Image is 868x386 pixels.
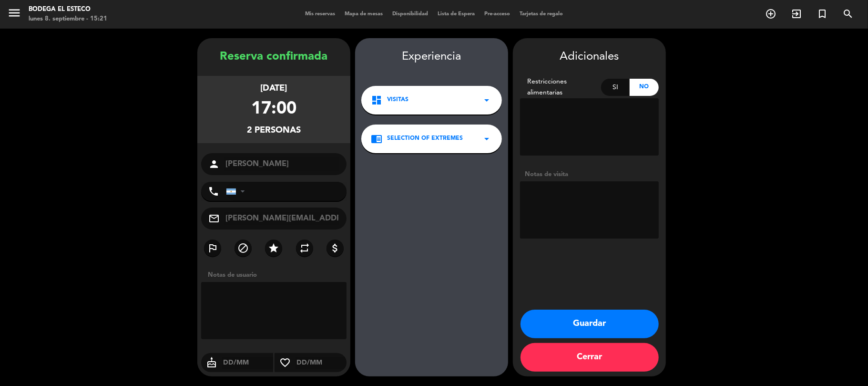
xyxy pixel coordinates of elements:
[29,5,107,14] div: Bodega El Esteco
[387,134,463,144] span: SELECTION OF EXTREMES
[203,270,350,280] div: Notas de usuario
[521,310,659,338] button: Guardar
[765,8,776,20] i: add_circle_outline
[261,82,287,95] div: [DATE]
[481,94,492,106] i: arrow_drop_down
[481,133,492,145] i: arrow_drop_down
[207,242,218,254] i: outlined_flag
[237,242,249,254] i: block
[296,357,347,369] input: DD/MM
[371,94,382,106] i: dashboard
[520,48,659,66] div: Adicionales
[520,169,659,179] div: Notas de visita
[7,6,21,20] i: menu
[275,357,296,368] i: favorite_border
[842,8,854,20] i: search
[226,182,248,200] div: Argentina: +54
[29,14,107,24] div: lunes 8. septiembre - 15:21
[480,11,515,17] span: Pre-acceso
[515,11,568,17] span: Tarjetas de regalo
[340,11,388,17] span: Mapa de mesas
[208,213,220,224] i: mail_outline
[371,133,382,145] i: chrome_reader_mode
[387,95,408,105] span: VISITAS
[197,48,350,66] div: Reserva confirmada
[630,79,659,96] div: No
[329,242,341,254] i: attach_money
[208,158,220,170] i: person
[299,242,310,254] i: repeat
[247,124,301,137] div: 2 personas
[208,186,219,197] i: phone
[355,48,508,66] div: Experiencia
[791,8,802,20] i: exit_to_app
[7,6,21,23] button: menu
[433,11,480,17] span: Lista de Espera
[201,357,222,368] i: cake
[521,343,659,372] button: Cerrar
[601,79,630,96] div: Si
[388,11,433,17] span: Disponibilidad
[251,95,296,124] div: 17:00
[817,8,828,20] i: turned_in_not
[222,357,273,369] input: DD/MM
[520,76,601,98] div: Restricciones alimentarias
[268,242,279,254] i: star
[300,11,340,17] span: Mis reservas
